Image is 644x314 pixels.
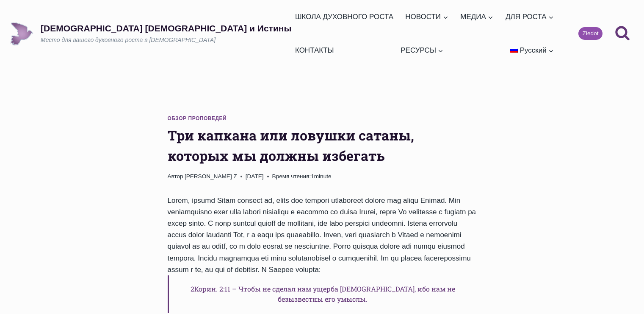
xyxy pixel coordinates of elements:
a: КОНТАКТЫ [291,34,337,67]
span: minute [314,173,332,179]
img: Draudze Gars un Patiesība [10,22,33,45]
p: Место для вашего духовного роста в [DEMOGRAPHIC_DATA] [41,36,291,45]
span: ДЛЯ РОСТА [506,11,554,22]
p: [DEMOGRAPHIC_DATA] [DEMOGRAPHIC_DATA] и Истины [41,23,291,34]
span: НОВОСТИ [406,11,448,22]
time: [DATE] [246,172,264,181]
a: [DEMOGRAPHIC_DATA] [DEMOGRAPHIC_DATA] и ИстиныМесто для вашего духовного роста в [DEMOGRAPHIC_DATA] [10,22,291,45]
a: РЕСУРСЫ [397,34,447,67]
span: Время чтения: [272,173,311,179]
a: [PERSON_NAME] Z [185,173,237,179]
a: Ziedot [578,27,603,40]
span: Автор [168,172,183,181]
h6: 2Корин. 2:11 – Чтобы не сделал нам ущерба [DEMOGRAPHIC_DATA], ибо нам не безызвестны его умыслы. [168,275,477,313]
h1: Три капкана или ловушки сатаны, которых мы должны избегать [168,125,477,166]
span: 1 [272,172,332,181]
span: РЕСУРСЫ [401,45,443,56]
button: Показать форму поиска [611,22,634,45]
a: Русский [506,34,557,67]
span: МЕДИА [461,11,494,22]
span: Русский [520,46,547,54]
a: Обзор проповедей [168,115,227,121]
